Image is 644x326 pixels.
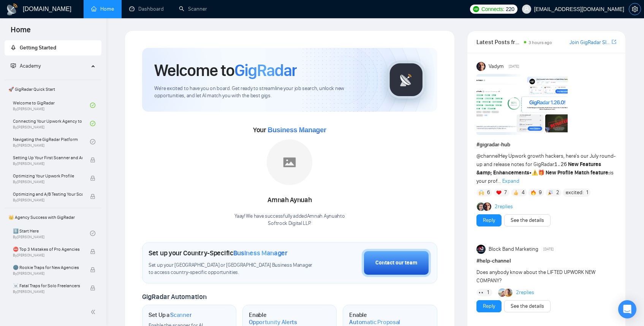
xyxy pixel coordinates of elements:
img: 👍 [513,190,519,195]
span: 1 [586,189,588,196]
span: Hey Upwork growth hackers, here's our July round-up and release notes for GigRadar • is your prof... [476,153,616,184]
span: 220 [506,5,514,13]
div: Amnah Aynuah [234,194,345,207]
a: Navigating the GigRadar PlatformBy[PERSON_NAME] [13,133,90,150]
span: :excited: [565,188,584,197]
span: By [PERSON_NAME] [13,161,82,166]
h1: Set Up a [149,311,191,319]
span: Getting Started [20,44,56,51]
span: @channel [476,153,499,159]
a: See the details [511,302,544,310]
span: GigRadar Automation [142,293,206,301]
span: Opportunity Alerts [249,318,297,326]
a: Welcome to GigRadarBy[PERSON_NAME] [13,97,90,114]
span: Latest Posts from the GigRadar Community [476,37,522,47]
a: searchScanner [179,6,207,12]
div: Open Intercom Messenger [618,300,636,318]
img: ❤️ [496,190,502,195]
span: Expand [502,178,519,184]
h1: Set up your Country-Specific [149,249,288,257]
img: F09AC4U7ATU-image.png [476,74,568,135]
span: Does anybody know about the LIFTED UPWORK NEW COMPANY? [476,269,595,284]
a: 2replies [516,289,534,296]
span: user [524,6,529,12]
img: upwork-logo.png [473,6,479,12]
code: 1.26 [554,161,567,168]
button: See the details [504,214,551,226]
span: ⛔ Top 3 Mistakes of Pro Agencies [13,245,82,253]
img: Block Band Marketing [476,245,486,254]
a: 2replies [495,203,513,210]
button: Reply [476,214,502,226]
a: homeHome [91,6,114,12]
h1: Welcome to [154,60,297,81]
span: Scanner [170,311,191,319]
span: check-circle [90,231,95,236]
span: check-circle [90,139,95,144]
div: Yaay! We have successfully added Amnah Aynuah to [234,213,345,227]
span: lock [90,267,95,272]
a: Join GigRadar Slack Community [570,38,610,47]
div: Contact our team [375,259,417,267]
img: 🔥 [531,190,536,195]
img: Adrien Foula [504,288,513,297]
img: gigradar-logo.png [387,61,425,99]
span: Academy [20,63,41,69]
img: placeholder.png [267,139,312,185]
span: double-left [90,308,98,316]
span: 🌚 Rookie Traps for New Agencies [13,264,82,271]
span: By [PERSON_NAME] [13,198,82,203]
span: Set up your [GEOGRAPHIC_DATA] or [GEOGRAPHIC_DATA] Business Manager to access country-specific op... [149,262,318,276]
span: GigRadar [234,60,297,81]
h1: # help-channel [476,257,616,265]
img: 🙌 [479,190,484,195]
span: By [PERSON_NAME] [13,180,82,184]
span: rocket [11,45,16,50]
button: See the details [504,300,551,312]
span: By [PERSON_NAME] [13,253,82,258]
img: 🎉 [548,190,553,195]
a: Reply [483,302,495,310]
strong: New Profile Match feature: [546,169,610,176]
span: [DATE] [509,63,519,70]
span: Block Band Marketing [489,245,538,253]
a: Reply [483,216,495,225]
span: lock [90,157,95,163]
span: lock [90,249,95,254]
span: 🚀 GigRadar Quick Start [5,82,101,97]
span: lock [90,176,95,181]
span: ☠️ Fatal Traps for Solo Freelancers [13,282,82,290]
span: [DATE] [543,246,554,253]
span: Your [253,126,326,134]
span: By [PERSON_NAME] [13,290,82,294]
span: Setting Up Your First Scanner and Auto-Bidder [13,154,82,161]
a: dashboardDashboard [129,6,164,12]
button: Reply [476,300,502,312]
img: Alex B [477,203,485,211]
span: Optimizing Your Upwork Profile [13,172,82,180]
a: setting [629,6,641,12]
a: 1️⃣ Start HereBy[PERSON_NAME] [13,225,90,242]
span: 🎁 [538,169,544,176]
img: 👀 [479,290,484,295]
h1: Enable [249,311,312,326]
span: 4 [522,189,525,196]
p: Softrock Digital LLP . [234,220,345,227]
span: 3 hours ago [528,40,552,45]
button: setting [629,3,641,15]
span: 2 [556,189,559,196]
span: Business Manager [233,249,288,257]
span: Home [5,24,37,40]
span: 1 [487,289,489,296]
span: By [PERSON_NAME] [13,271,82,276]
span: check-circle [90,103,95,108]
span: 👑 Agency Success with GigRadar [5,210,101,225]
span: Business Manager [267,126,326,134]
li: Getting Started [5,40,101,55]
span: Academy [11,63,41,69]
img: Joaquin Arcardini [498,288,506,297]
a: See the details [511,216,544,225]
a: export [612,38,616,46]
span: Connects: [481,5,504,13]
span: Optimizing and A/B Testing Your Scanner for Better Results [13,190,82,198]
